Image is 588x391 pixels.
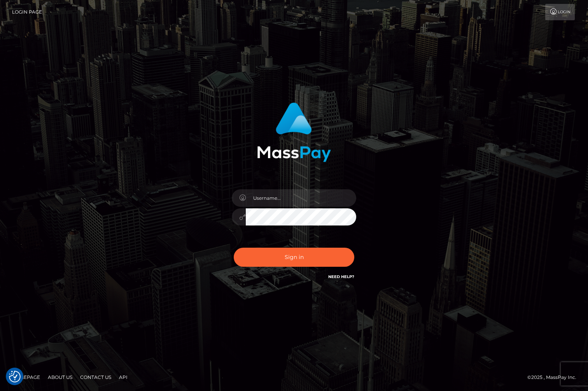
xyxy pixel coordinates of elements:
[116,371,131,383] a: API
[9,371,21,382] img: Revisit consent button
[77,371,114,383] a: Contact Us
[9,371,21,382] button: Consent Preferences
[246,189,356,207] input: Username...
[45,371,75,383] a: About Us
[9,371,43,383] a: Homepage
[527,373,582,382] div: © 2025 , MassPay Inc.
[257,102,331,162] img: MassPay Login
[12,4,42,20] a: Login Page
[234,248,354,267] button: Sign in
[328,274,354,279] a: Need Help?
[545,4,575,20] a: Login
